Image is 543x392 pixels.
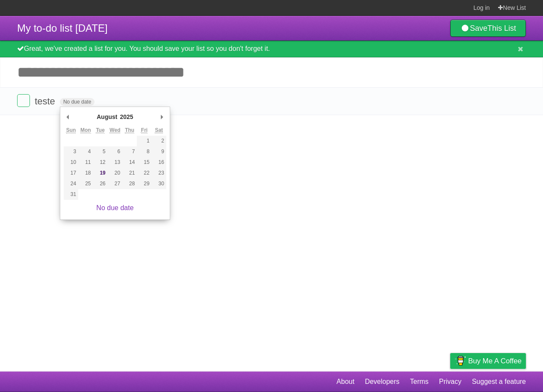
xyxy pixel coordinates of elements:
button: 2 [152,136,166,146]
button: 17 [64,168,78,178]
button: 15 [137,157,151,168]
button: 20 [108,168,122,178]
button: 22 [137,168,151,178]
button: 18 [78,168,93,178]
label: Done [17,94,30,107]
button: 25 [78,178,93,189]
button: 24 [64,178,78,189]
button: 8 [137,146,151,157]
abbr: Sunday [66,127,76,134]
button: 31 [64,189,78,200]
b: This List [487,24,516,33]
a: Terms [410,374,429,390]
abbr: Monday [80,127,91,134]
a: About [336,374,354,390]
abbr: Wednesday [109,127,120,134]
button: 11 [78,157,93,168]
span: No due date [60,98,94,106]
div: 2025 [118,110,134,123]
button: 9 [152,146,166,157]
div: August [95,110,118,123]
abbr: Saturday [155,127,163,134]
button: Previous Month [64,110,72,123]
button: 12 [93,157,108,168]
a: Suggest a feature [472,374,526,390]
button: 26 [93,178,108,189]
span: Buy me a coffee [468,353,522,368]
a: Developers [365,374,399,390]
button: 27 [108,178,122,189]
abbr: Tuesday [96,127,104,134]
button: Next Month [158,110,166,123]
abbr: Friday [141,127,148,134]
span: My to-do list [DATE] [17,22,108,34]
button: 6 [108,146,122,157]
button: 1 [137,136,151,146]
button: 10 [64,157,78,168]
button: 14 [122,157,137,168]
a: Buy me a coffee [450,353,526,369]
button: 4 [78,146,93,157]
button: 19 [93,168,108,178]
button: 28 [122,178,137,189]
button: 16 [152,157,166,168]
abbr: Thursday [125,127,134,134]
a: Privacy [439,374,461,390]
button: 21 [122,168,137,178]
button: 29 [137,178,151,189]
a: SaveThis List [450,20,526,37]
button: 3 [64,146,78,157]
button: 5 [93,146,108,157]
img: Buy me a coffee [454,353,466,368]
button: 7 [122,146,137,157]
button: 30 [152,178,166,189]
span: teste [35,96,57,107]
a: No due date [96,204,133,211]
button: 13 [108,157,122,168]
button: 23 [152,168,166,178]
